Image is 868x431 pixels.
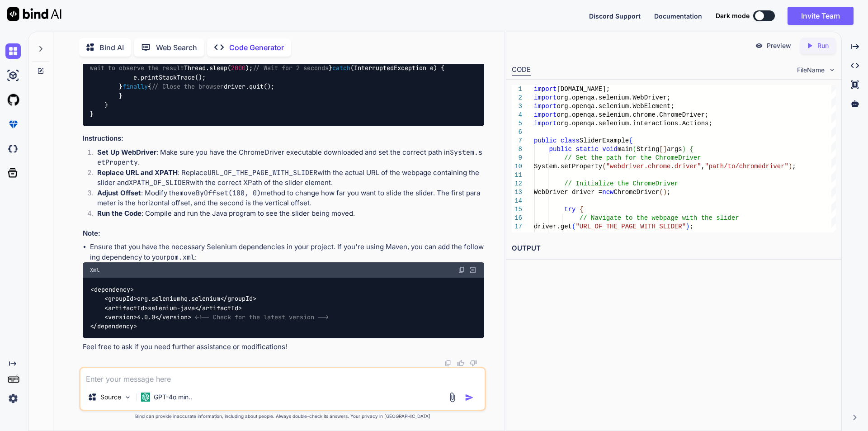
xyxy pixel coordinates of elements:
span: 2000 [231,64,245,72]
img: Open in Browser [469,266,477,274]
span: artifactId [108,304,144,312]
img: chevron down [828,66,836,74]
span: < > [90,285,134,294]
li: : Replace with the actual URL of the webpage containing the slider and with the correct XPath of ... [90,168,484,188]
img: premium [5,117,21,132]
img: githubLight [5,92,21,108]
span: finally [123,83,148,91]
p: Preview [767,41,791,50]
img: GPT-4o mini [141,393,150,402]
span: Discord Support [589,12,641,20]
strong: Replace URL and XPATH [97,168,178,177]
span: try [564,206,576,213]
span: </ > [195,304,242,312]
code: XPATH_OF_SLIDER [129,178,190,187]
span: catch [332,64,350,72]
span: dependency [94,285,130,294]
span: <!-- Check for the latest version --> [195,313,329,321]
button: Documentation [654,11,702,21]
span: < > [104,295,137,303]
div: 9 [512,154,522,162]
p: Code Generator [229,42,284,53]
span: org.openqa.selenium.WebElement; [557,103,674,110]
span: String [637,146,659,153]
img: dislike [470,360,477,367]
img: darkCloudIdeIcon [5,141,21,156]
div: 14 [512,197,522,205]
span: </ > [220,295,256,303]
span: </ > [90,322,137,331]
h3: Note: [83,228,484,239]
span: groupId [227,295,253,303]
span: // Initialize the ChromeDriver [564,180,678,187]
span: import [534,85,557,93]
div: 10 [512,162,522,171]
span: new [602,189,613,196]
li: : Compile and run the Java program to see the slider being moved. [90,208,484,221]
span: [ [659,146,663,153]
span: </ > [155,313,191,321]
img: attachment [447,392,458,403]
span: ( [572,223,576,230]
img: icon [465,393,474,402]
code: org.seleniumhq.selenium selenium-java 4.0.0 [90,285,329,331]
span: org.openqa.selenium.WebDriver; [557,94,670,101]
span: ( [659,189,663,196]
strong: Run the Code [97,209,142,218]
span: org.openqa.selenium.chrome.ChromeDriver; [557,111,708,118]
div: 16 [512,214,522,223]
img: like [457,360,464,367]
img: ai-studio [5,68,21,83]
h2: OUTPUT [506,238,841,259]
span: FileName [797,66,825,75]
div: 4 [512,111,522,119]
div: 11 [512,171,522,180]
span: Dark mode [716,11,750,20]
span: // Close the browser [151,83,224,91]
span: dependency [97,322,133,331]
span: < > [104,304,148,312]
span: driver.get [534,223,572,230]
img: copy [444,360,452,367]
strong: Adjust Offset [97,189,141,197]
img: preview [755,42,763,50]
img: Pick Models [124,393,132,401]
span: ( [602,163,606,170]
span: Xml [90,266,99,274]
span: ] [663,146,666,153]
span: main [618,146,633,153]
span: [DOMAIN_NAME]; [557,85,610,93]
span: void [602,146,618,153]
span: "URL_OF_THE_PAGE_WITH_SLIDER" [576,223,686,230]
div: 15 [512,205,522,214]
span: ; [689,223,693,230]
span: ) [686,223,689,230]
div: 12 [512,180,522,188]
span: Documentation [654,12,702,20]
p: Bind can provide inaccurate information, including about people. Always double-check its answers.... [79,413,486,420]
img: Bind AI [7,7,61,21]
span: ) [682,146,685,153]
div: 8 [512,145,522,154]
span: ) [788,163,792,170]
span: "webdriver.chrome.driver" [606,163,701,170]
div: 13 [512,188,522,197]
li: Ensure that you have the necessary Selenium dependencies in your project. If you're using Maven, ... [90,242,484,262]
span: static [576,146,598,153]
span: // Set the path for the ChromeDriver [564,154,701,161]
div: 6 [512,128,522,137]
span: import [534,94,557,101]
h3: Instructions: [83,133,484,144]
div: 7 [512,137,522,145]
span: import [534,120,557,127]
span: System.setProperty [534,163,602,170]
div: 18 [512,231,522,240]
span: public [534,137,557,144]
p: Feel free to ask if you need further assistance or modifications! [83,342,484,352]
span: artifactId [202,304,238,312]
p: Web Search [156,42,197,53]
button: Discord Support [589,11,641,21]
span: ; [667,189,670,196]
span: groupId [108,295,133,303]
p: GPT-4o min.. [154,393,192,402]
